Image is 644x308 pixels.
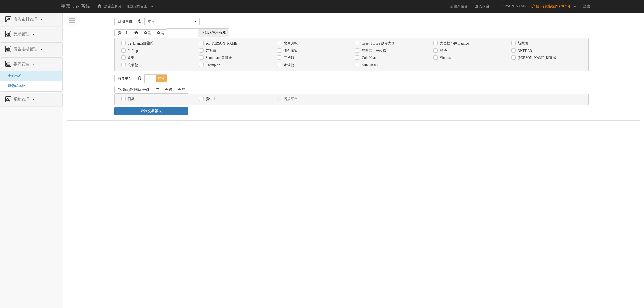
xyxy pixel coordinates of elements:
[12,62,32,66] span: 報表管理
[4,16,59,24] a: 廣告素材管理
[204,63,220,68] label: Champion
[282,97,298,102] label: 播放平台
[360,48,386,53] label: 消費高手一起購
[141,29,154,37] a: 全選
[204,48,216,53] label: 好兆頭
[531,4,572,8] span: [業務_有廣告操作 (2024)]
[12,47,40,51] span: 廣告走期管理
[282,55,294,60] label: 二拾衫
[156,75,167,82] span: 收合
[4,74,22,78] a: 全站分析
[516,55,556,60] label: [PERSON_NAME]特直播
[360,41,395,46] label: Green House 綠屋家居
[497,4,530,8] span: [PERSON_NAME]
[126,63,138,68] label: 充個墊
[438,55,451,60] label: Vitabox
[4,30,59,38] a: 受眾管理
[4,96,59,104] a: 系統管理
[198,29,229,37] span: 不顯示停用商城
[175,86,188,94] a: 全消
[282,48,298,53] label: 明台產物
[4,60,59,68] a: 報表管理
[126,97,135,102] label: 日期
[438,41,469,46] label: 大黑松小倆口salico
[144,18,200,25] button: 本月
[126,4,147,8] span: 無設定廣告主
[516,48,532,53] label: ONEDER
[438,48,447,53] label: 鮮拾
[126,48,138,53] label: FitFlop
[4,84,25,88] a: 媒體成本比
[360,63,381,68] label: MIKIHOUSE
[114,107,188,115] a: 查詢交易報表
[282,63,294,68] label: 永佳捷
[12,97,32,101] span: 系統管理
[154,29,167,37] a: 全消
[360,55,376,60] label: Cole Haan
[516,41,528,46] label: 新家園
[4,45,59,53] a: 廣告走期管理
[204,55,232,60] label: Seoulmate 首爾妹
[12,17,40,21] span: 廣告素材管理
[204,41,238,46] label: eco[PERSON_NAME]
[126,41,153,46] label: S2_Brands白蘭氏
[104,4,125,8] span: 廣告主身分：
[12,32,32,36] span: 受眾管理
[126,55,135,60] label: 刷樂
[204,97,216,102] label: 廣告主
[282,41,298,46] label: 快車肉乾
[148,19,193,24] div: 本月
[162,86,175,94] a: 全選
